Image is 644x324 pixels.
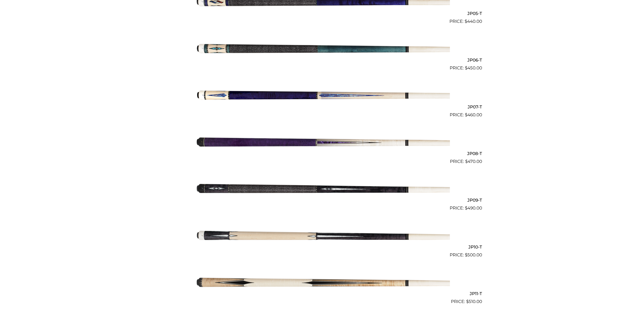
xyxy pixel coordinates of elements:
[162,27,482,71] a: JP06-T $450.00
[466,299,482,304] bdi: 510.00
[465,112,467,117] span: $
[465,205,467,211] span: $
[194,167,450,209] img: JP09-T
[162,73,482,118] a: JP07-T $460.00
[465,65,467,70] span: $
[465,19,482,24] bdi: 440.00
[162,289,482,298] h2: JP11-T
[162,120,482,165] a: JP08-T $470.00
[162,167,482,212] a: JP09-T $490.00
[465,112,482,117] bdi: 460.00
[162,196,482,205] h2: JP09-T
[194,260,450,303] img: JP11-T
[162,102,482,111] h2: JP07-T
[162,242,482,252] h2: JP10-T
[194,73,450,116] img: JP07-T
[162,214,482,258] a: JP10-T $500.00
[162,55,482,65] h2: JP06-T
[194,27,450,69] img: JP06-T
[162,260,482,305] a: JP11-T $510.00
[465,19,467,24] span: $
[465,159,468,164] span: $
[162,149,482,158] h2: JP08-T
[465,65,482,70] bdi: 450.00
[466,299,469,304] span: $
[194,120,450,163] img: JP08-T
[465,159,482,164] bdi: 470.00
[465,252,467,257] span: $
[465,252,482,257] bdi: 500.00
[194,214,450,256] img: JP10-T
[162,9,482,18] h2: JP05-T
[465,205,482,211] bdi: 490.00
